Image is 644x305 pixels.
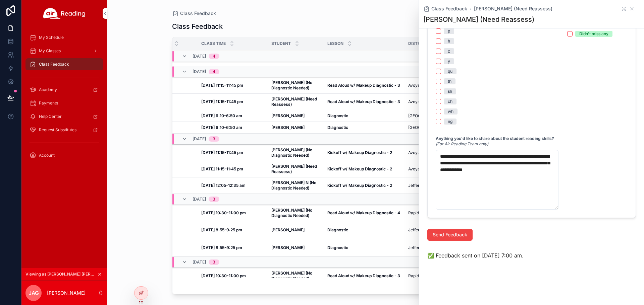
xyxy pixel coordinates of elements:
[448,68,452,74] div: qu
[213,197,215,202] div: 3
[25,110,103,123] a: Help Center
[327,99,400,104] a: Read Aloud w/ Makeup Diagnostic - 3
[201,210,263,216] a: [DATE] 10:30-11:00 pm
[193,54,206,59] span: [DATE]
[327,183,392,188] strong: Kickoff w/ Makeup Diagnostic - 2
[25,84,103,96] a: Academy
[43,8,86,19] img: App logo
[408,113,456,119] span: [GEOGRAPHIC_DATA] AS
[408,150,426,155] span: Avoyelles
[271,208,313,218] strong: [PERSON_NAME] (No Diagnostic Needed)
[25,58,103,70] a: Class Feedback
[448,119,452,125] div: ng
[448,38,450,44] div: h
[271,80,319,91] a: [PERSON_NAME] (No Diagnostic Needed)
[408,210,456,216] a: Rapides
[327,83,400,88] a: Read Aloud w/ Makeup Diagnostic - 3
[271,164,318,174] strong: [PERSON_NAME] (Need Reassess)
[271,113,319,119] a: [PERSON_NAME]
[201,166,243,171] strong: [DATE] 11:15-11:45 pm
[448,98,452,104] div: ch
[271,96,318,107] strong: [PERSON_NAME] (Need Reassess)
[579,31,608,37] div: Didn't miss any
[271,245,305,250] strong: [PERSON_NAME]
[201,227,263,233] a: [DATE] 8:55-9:25 pm
[408,273,456,279] a: Rapides
[327,273,400,278] strong: Read Aloud w/ Makeup Diagnostic - 3
[408,83,456,88] a: Avoyelles
[436,141,488,146] em: (For Air Reading Team only)
[448,48,450,54] div: z
[201,83,243,88] strong: [DATE] 11:15-11:45 pm
[201,166,263,172] a: [DATE] 11:15-11:45 pm
[39,100,58,106] span: Payments
[271,125,305,130] strong: [PERSON_NAME]
[448,78,451,84] div: th
[327,245,400,250] a: Diagnostic
[327,150,400,155] a: Kickoff w/ Makeup Diagnostic - 2
[201,125,263,130] a: [DATE] 6:10-6:50 am
[408,125,456,130] a: [GEOGRAPHIC_DATA] AS
[201,245,263,250] a: [DATE] 8:55-9:25 pm
[448,58,450,64] div: y
[213,69,215,74] div: 4
[201,227,242,232] strong: [DATE] 8:55-9:25 pm
[201,99,263,104] a: [DATE] 11:15-11:45 pm
[327,210,400,215] strong: Read Aloud w/ Makeup Diagnostic - 4
[474,5,552,12] span: [PERSON_NAME] (Need Reassess)
[201,83,263,88] a: [DATE] 11:15-11:45 pm
[201,41,226,46] span: Class Time
[201,183,263,188] a: [DATE] 12:05-12:35 am
[408,210,423,216] span: Rapides
[201,150,263,155] a: [DATE] 11:15-11:45 pm
[25,272,96,277] span: Viewing as [PERSON_NAME] [PERSON_NAME]
[327,99,400,104] strong: Read Aloud w/ Makeup Diagnostic - 3
[327,83,400,88] strong: Read Aloud w/ Makeup Diagnostic - 3
[201,183,246,188] strong: [DATE] 12:05-12:35 am
[172,22,223,31] h1: Class Feedback
[448,108,453,115] div: wh
[213,259,215,265] div: 3
[327,227,348,232] strong: Diagnostic
[213,54,215,59] div: 4
[436,136,554,141] strong: Anything you'd like to share about the student reading skills?
[327,183,400,188] a: Kickoff w/ Makeup Diagnostic - 2
[327,113,348,118] strong: Diagnostic
[271,125,319,130] a: [PERSON_NAME]
[201,113,263,119] a: [DATE] 6:10-6:50 am
[39,114,62,119] span: Help Center
[423,5,467,12] a: Class Feedback
[327,273,400,279] a: Read Aloud w/ Makeup Diagnostic - 3
[408,150,456,155] a: Avoyelles
[327,166,400,172] a: Kickoff w/ Makeup Diagnostic - 2
[408,166,456,172] a: Avoyelles
[193,136,206,142] span: [DATE]
[180,10,216,17] span: Class Feedback
[39,87,57,92] span: Academy
[201,273,263,279] a: [DATE] 10:30-11:00 pm
[201,150,243,155] strong: [DATE] 11:15-11:45 pm
[408,99,456,104] a: Avoyelles
[271,96,319,107] a: [PERSON_NAME] (Need Reassess)
[193,259,206,265] span: [DATE]
[408,99,426,104] span: Avoyelles
[39,127,76,133] span: Request Substitutes
[271,271,313,281] strong: [PERSON_NAME] (No Diagnostic Needed)
[271,113,305,118] strong: [PERSON_NAME]
[193,69,206,74] span: [DATE]
[431,5,467,12] span: Class Feedback
[327,210,400,216] a: Read Aloud w/ Makeup Diagnostic - 4
[271,147,313,158] strong: [PERSON_NAME] (No Diagnostic Needed)
[271,80,313,90] strong: [PERSON_NAME] (No Diagnostic Needed)
[201,273,246,278] strong: [DATE] 10:30-11:00 pm
[408,183,456,188] a: Jefferson
[327,41,343,46] span: Lesson
[271,180,317,190] strong: [PERSON_NAME] N (No Diagnostic Needed)
[408,227,456,233] a: Jefferson
[39,62,69,67] span: Class Feedback
[39,35,64,40] span: My Schedule
[408,183,426,188] span: Jefferson
[271,147,319,158] a: [PERSON_NAME] (No Diagnostic Needed)
[327,245,348,250] strong: Diagnostic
